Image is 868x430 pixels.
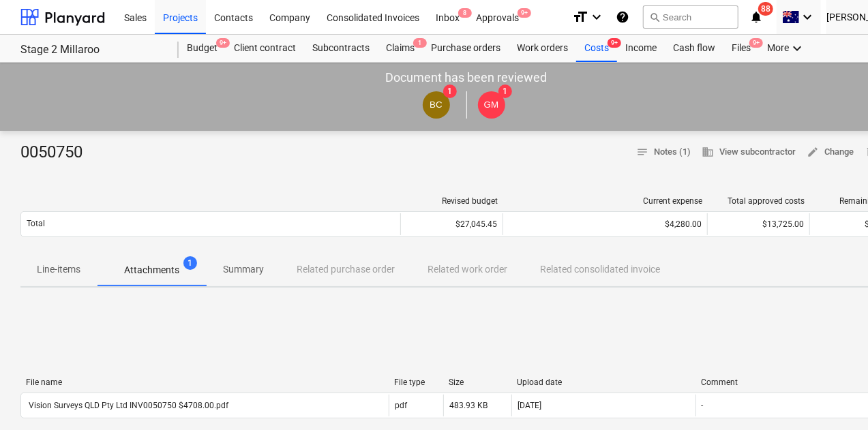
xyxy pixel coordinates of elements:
[124,263,179,277] p: Attachments
[27,401,228,410] div: Vision Surveys QLD Pty Ltd INV0050750 $4708.00.pdf
[378,35,423,62] a: Claims1
[758,2,773,16] span: 88
[723,35,759,62] a: Files9+
[789,40,805,57] i: keyboard_arrow_down
[37,262,80,277] p: Line-items
[509,35,576,62] a: Work orders
[27,218,45,230] p: Total
[702,144,796,160] span: View subcontractor
[226,35,304,62] a: Client contract
[649,12,660,22] span: search
[801,142,859,163] button: Change
[749,9,763,25] i: notifications
[394,378,438,387] div: File type
[386,70,548,86] p: Document has been reviewed
[20,43,162,57] div: Stage 2 Millaroo
[617,35,665,62] a: Income
[800,365,868,430] iframe: Chat Widget
[702,146,714,158] span: business
[636,146,648,158] span: notes
[183,256,197,270] span: 1
[665,35,723,62] a: Cash flow
[509,196,702,206] div: Current expense
[223,262,264,277] p: Summary
[636,144,691,160] span: Notes (1)
[498,85,512,98] span: 1
[304,35,378,62] a: Subcontracts
[179,35,226,62] div: Budget
[406,196,498,206] div: Revised budget
[400,213,503,235] div: $27,045.45
[395,401,407,410] div: pdf
[216,38,230,48] span: 9+
[430,99,443,110] span: BC
[799,9,815,25] i: keyboard_arrow_down
[608,38,621,48] span: 9+
[449,378,506,387] div: Size
[807,146,819,158] span: edit
[179,35,226,62] a: Budget9+
[509,219,702,229] div: $4,280.00
[518,401,541,410] div: [DATE]
[759,35,813,62] div: More
[20,142,93,164] div: 0050750
[378,35,423,62] div: Claims
[723,35,759,62] div: Files
[631,142,696,163] button: Notes (1)
[572,9,588,25] i: format_size
[26,378,383,387] div: File name
[749,38,763,48] span: 9+
[707,213,809,235] div: $13,725.00
[576,35,617,62] div: Costs
[576,35,617,62] a: Costs9+
[807,144,854,160] span: Change
[449,401,488,410] div: 483.93 KB
[423,91,450,119] div: Billy Campbell
[702,401,704,410] div: -
[458,8,472,18] span: 8
[413,38,427,48] span: 1
[443,85,457,98] span: 1
[478,91,505,119] div: Geoff Morley
[616,9,629,25] i: Knowledge base
[518,8,531,18] span: 9+
[713,196,805,206] div: Total approved costs
[517,378,690,387] div: Upload date
[484,99,498,110] span: GM
[643,5,738,29] button: Search
[423,35,509,62] a: Purchase orders
[588,9,605,25] i: keyboard_arrow_down
[696,142,801,163] button: View subcontractor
